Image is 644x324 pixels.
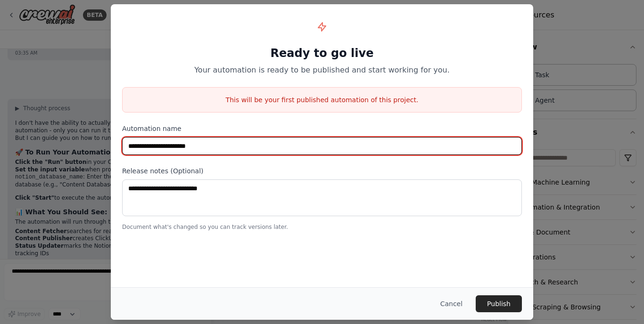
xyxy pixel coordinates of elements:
[122,65,522,76] p: Your automation is ready to be published and start working for you.
[122,166,522,176] label: Release notes (Optional)
[433,295,470,312] button: Cancel
[123,95,521,105] p: This will be your first published automation of this project.
[122,46,522,61] h1: Ready to go live
[122,223,522,231] p: Document what's changed so you can track versions later.
[476,295,522,312] button: Publish
[122,124,522,133] label: Automation name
